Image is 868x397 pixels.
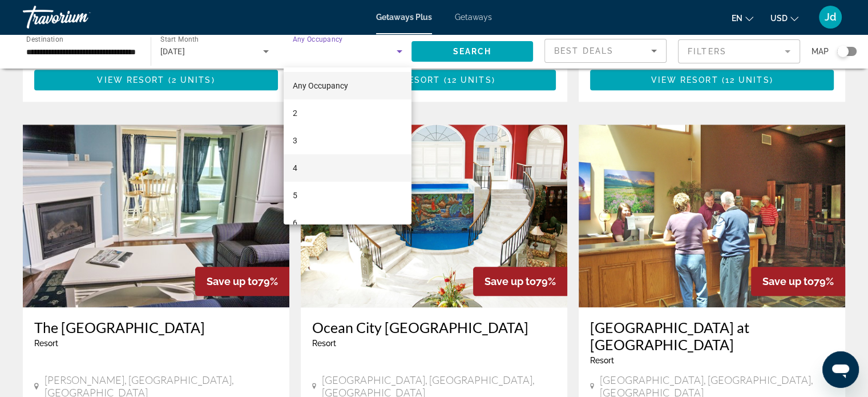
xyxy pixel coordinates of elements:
span: 4 [293,161,297,175]
span: Any Occupancy [293,81,348,90]
span: 6 [293,216,297,230]
span: 2 [293,106,297,120]
span: 3 [293,134,297,147]
iframe: Button to launch messaging window [822,351,859,388]
span: 5 [293,189,297,202]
